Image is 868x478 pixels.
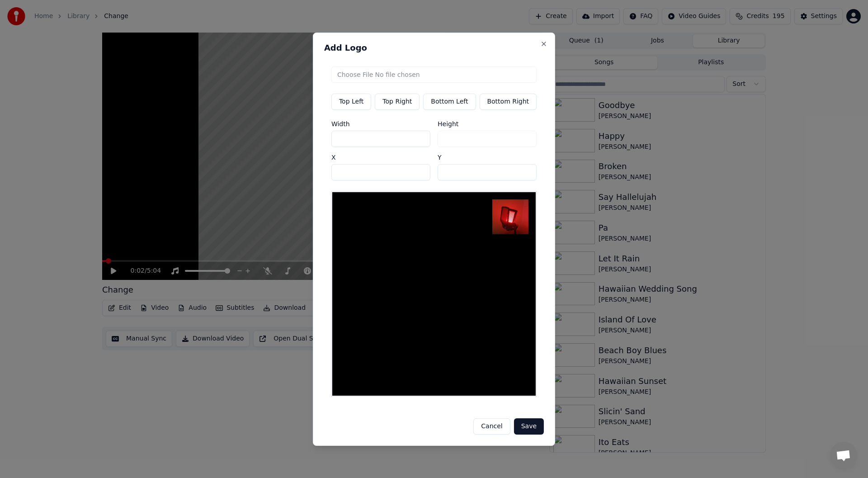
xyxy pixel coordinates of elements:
button: Top Left [331,93,371,109]
button: Top Right [375,93,420,109]
label: X [331,154,430,160]
button: Cancel [473,418,510,435]
button: Save [514,418,544,435]
img: Logo [492,199,528,234]
h2: Add Logo [324,43,544,52]
label: Y [438,154,537,160]
label: Width [331,120,430,127]
button: Bottom Left [423,93,476,109]
label: Height [438,120,537,127]
button: Bottom Right [479,93,537,109]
